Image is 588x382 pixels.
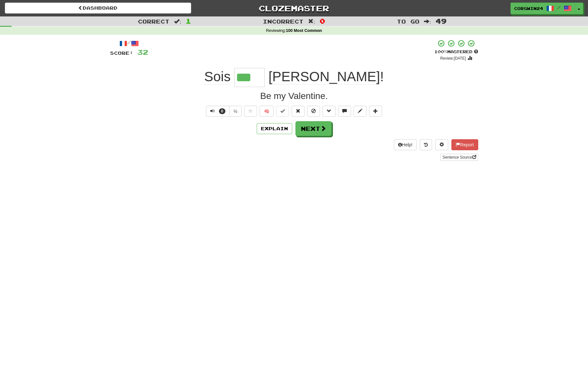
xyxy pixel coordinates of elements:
[440,56,466,61] small: Review: [DATE]
[451,139,478,150] button: Report
[263,18,304,24] span: Incorrect
[5,3,191,14] a: Dashboard
[205,106,242,117] div: Text-to-speech controls
[229,106,242,117] button: ½
[265,69,384,84] span: !
[186,17,191,25] span: 1
[244,106,257,117] button: Favorite sentence (alt+f)
[440,154,478,161] a: Sentence Source
[354,106,366,117] button: Edit sentence (alt+d)
[292,106,304,117] button: Reset to 0% Mastered (alt+r)
[434,49,478,55] div: Mastered
[338,106,351,117] button: Discuss sentence (alt+u)
[420,139,432,150] button: Round history (alt+y)
[286,28,322,33] strong: 100 Most Common
[323,106,335,117] button: Grammar (alt+g)
[557,5,561,10] span: /
[268,69,380,84] span: [PERSON_NAME]
[260,106,273,117] button: 🧠
[511,3,575,14] a: corgwin24 /
[276,106,289,117] button: Set this sentence to 100% Mastered (alt+m)
[257,123,292,134] button: Explain
[137,48,148,56] span: 32
[206,106,230,117] button: 0
[369,106,382,117] button: Add to collection (alt+a)
[295,121,332,136] button: Next
[110,90,478,103] div: Be my Valentine.
[307,106,320,117] button: Ignore sentence (alt+i)
[397,18,419,24] span: To go
[308,19,315,24] span: :
[174,19,181,24] span: :
[434,49,447,54] span: 100 %
[219,108,226,114] span: 0
[424,19,431,24] span: :
[320,17,325,25] span: 0
[110,39,148,47] div: /
[201,3,387,14] a: Clozemaster
[514,5,543,11] span: corgwin24
[436,17,447,25] span: 49
[204,69,231,84] span: Sois
[138,18,170,24] span: Correct
[110,50,133,56] span: Score:
[394,139,417,150] button: Help!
